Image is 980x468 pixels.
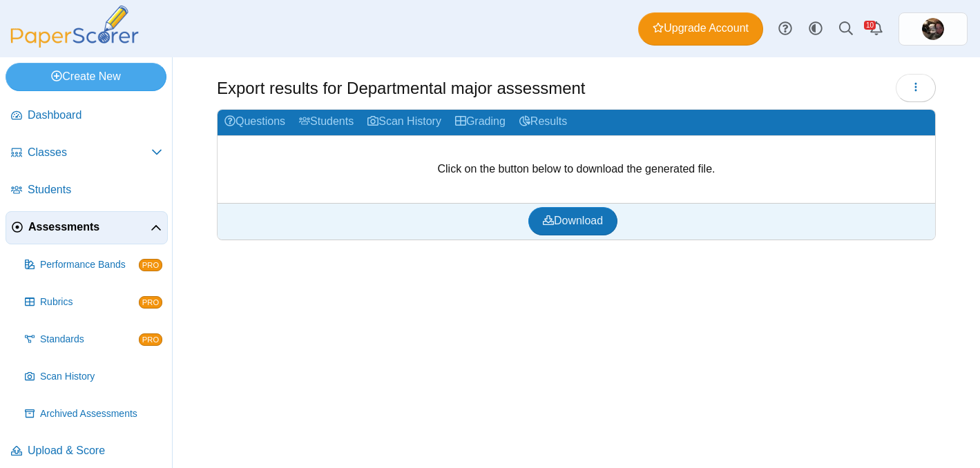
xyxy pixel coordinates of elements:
a: Scan History [361,110,448,135]
a: Performance Bands PRO [19,248,168,282]
img: PaperScorer [6,6,144,48]
span: Assessments [28,220,151,235]
a: Scan History [19,360,168,393]
a: Upload & Score [6,435,168,468]
span: PRO [139,333,162,346]
a: Students [6,174,168,207]
span: Students [28,182,162,197]
img: ps.jo0vLZGqkczVgVaR [922,18,944,40]
a: ps.jo0vLZGqkczVgVaR [899,12,968,46]
a: Grading [448,110,512,135]
span: Performance Bands [40,258,139,272]
span: Scan History [40,370,162,384]
span: Dashboard [28,108,162,123]
a: Upgrade Account [638,12,763,46]
a: Results [512,110,574,135]
a: Alerts [861,14,892,44]
h1: Export results for Departmental major assessment [217,77,586,100]
a: Classes [6,137,168,170]
a: Archived Assessments [19,398,168,431]
span: Upgrade Account [653,21,749,36]
a: Standards PRO [19,323,168,356]
a: Create New [6,63,166,90]
span: PRO [139,296,162,309]
a: Students [292,110,361,135]
a: Assessments [6,211,168,244]
span: Classes [28,145,151,160]
span: Alissa Packer [922,18,944,40]
span: Archived Assessments [40,407,162,421]
div: Click on the button below to download the generated file. [218,136,935,203]
span: Download [543,215,603,226]
span: Upload & Score [28,443,162,458]
a: Download [528,207,617,235]
a: PaperScorer [6,38,144,50]
span: PRO [139,259,162,271]
a: Questions [218,110,292,135]
span: Rubrics [40,295,139,309]
a: Rubrics PRO [19,286,168,319]
a: Dashboard [6,99,168,133]
span: Standards [40,333,139,347]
